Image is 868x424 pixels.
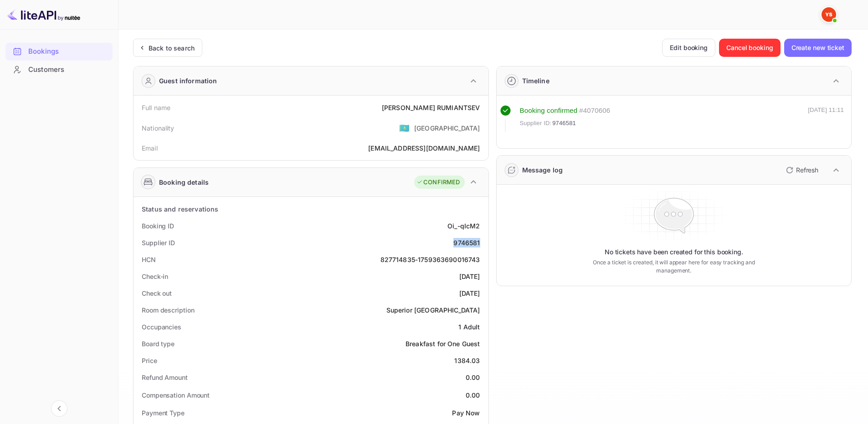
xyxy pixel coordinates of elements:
[142,288,172,298] div: Check out
[5,61,113,79] div: Customers
[520,106,578,116] div: Booking confirmed
[452,408,480,418] div: Pay Now
[458,322,480,332] div: 1 Adult
[5,43,113,61] div: Bookings
[142,255,156,264] div: HCN
[416,178,460,187] div: CONFIRMED
[142,408,185,418] div: Payment Type
[579,106,610,116] div: # 4070606
[459,288,480,298] div: [DATE]
[142,373,188,382] div: Refund Amount
[142,390,210,400] div: Compensation Amount
[5,61,113,78] a: Customers
[520,119,552,128] span: Supplier ID:
[149,43,195,53] div: Back to search
[522,76,550,86] div: Timeline
[414,123,480,133] div: [GEOGRAPHIC_DATA]
[368,143,480,153] div: [EMAIL_ADDRESS][DOMAIN_NAME]
[808,106,844,132] div: [DATE] 11:11
[142,123,175,133] div: Nationality
[28,46,108,57] div: Bookings
[447,221,480,231] div: Oi_-qIcM2
[142,356,157,365] div: Price
[399,120,410,136] span: United States
[453,238,480,247] div: 9746581
[159,177,209,187] div: Booking details
[382,103,480,112] div: [PERSON_NAME] RUMIANTSEV
[406,339,480,348] div: Breakfast for One Guest
[159,76,217,86] div: Guest information
[142,103,170,112] div: Full name
[7,7,80,22] img: LiteAPI logo
[28,65,108,75] div: Customers
[522,165,563,175] div: Message log
[578,258,769,275] p: Once a ticket is created, it will appear here for easy tracking and management.
[466,390,480,400] div: 0.00
[5,43,113,60] a: Bookings
[719,39,781,57] button: Cancel booking
[142,322,181,332] div: Occupancies
[784,39,852,57] button: Create new ticket
[466,373,480,382] div: 0.00
[142,221,174,231] div: Booking ID
[552,119,576,128] span: 9746581
[781,163,822,177] button: Refresh
[459,272,480,281] div: [DATE]
[142,204,218,214] div: Status and reservations
[142,305,194,315] div: Room description
[796,165,818,175] p: Refresh
[380,255,480,264] div: 827714835-1759363690016743
[454,356,480,365] div: 1384.03
[142,238,175,247] div: Supplier ID
[386,305,480,315] div: Superior [GEOGRAPHIC_DATA]
[142,339,175,348] div: Board type
[51,400,67,417] button: Collapse navigation
[605,247,743,257] p: No tickets have been created for this booking.
[662,39,715,57] button: Edit booking
[142,272,168,281] div: Check-in
[142,143,158,153] div: Email
[822,7,836,22] img: Yandex Support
